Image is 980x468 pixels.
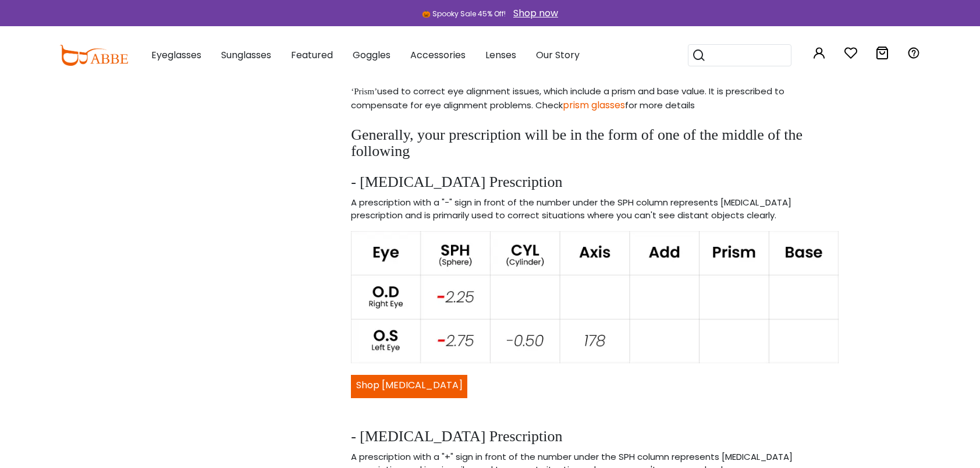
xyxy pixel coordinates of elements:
[351,87,377,96] span: ‘Prism’
[485,48,516,62] span: Lenses
[351,174,839,190] h2: - [MEDICAL_DATA] Prescription
[351,127,839,159] h2: Generally, your prescription will be in the form of one of the middle of the following
[351,375,467,398] button: Shop [MEDICAL_DATA] Glasses
[151,48,201,62] span: Eyeglasses
[536,48,580,62] span: Our Story
[353,48,390,62] span: Goggles
[221,48,271,62] span: Sunglasses
[59,45,128,66] img: abbeglasses.com
[351,399,467,413] a: Shop [MEDICAL_DATA] Glasses
[351,428,839,445] h2: - [MEDICAL_DATA] Prescription
[507,6,558,20] a: Shop now
[563,98,625,112] a: prism glasses
[291,48,333,62] span: Featured
[410,48,466,62] span: Accessories
[351,196,839,222] p: A prescription with a "-" sign in front of the number under the SPH column represents [MEDICAL_DA...
[351,85,839,112] p: used to correct eye alignment issues, which include a prism and base value. It is prescribed to c...
[422,9,506,19] div: 🎃 Spooky Sale 45% Off!
[513,6,558,20] div: Shop now
[351,231,839,363] img: nearsighted prescription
